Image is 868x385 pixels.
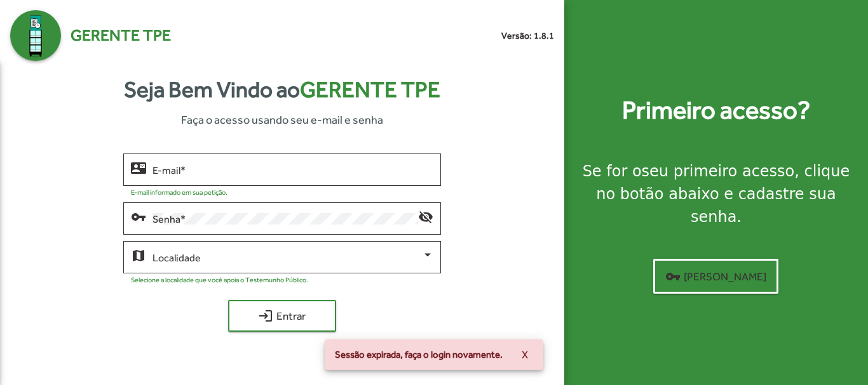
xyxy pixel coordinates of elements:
small: Versão: 1.8.1 [501,29,554,42]
mat-hint: Selecione a localidade que você apoia o Testemunho Público. [131,276,308,284]
span: Gerente TPE [71,23,171,48]
button: [PERSON_NAME] [653,259,778,294]
button: Entrar [228,300,336,332]
mat-icon: map [131,247,146,263]
strong: seu primeiro acesso [642,162,795,180]
mat-icon: vpn_key [665,269,681,284]
strong: Seja Bem Vindo ao [124,73,440,107]
mat-icon: contact_mail [131,160,146,175]
span: X [522,343,528,366]
span: Entrar [240,304,325,327]
mat-icon: vpn_key [131,209,146,224]
span: Sessão expirada, faça o login novamente. [335,348,503,361]
span: [PERSON_NAME] [665,265,766,288]
span: Gerente TPE [300,77,440,102]
mat-icon: visibility_off [418,209,433,224]
button: X [512,343,538,366]
mat-hint: E-mail informado em sua petição. [131,188,227,196]
div: Se for o , clique no botão abaixo e cadastre sua senha. [580,160,853,228]
mat-icon: login [258,308,273,323]
img: Logo Gerente [10,10,61,61]
span: Faça o acesso usando seu e-mail e senha [181,111,383,128]
strong: Primeiro acesso? [622,91,810,129]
